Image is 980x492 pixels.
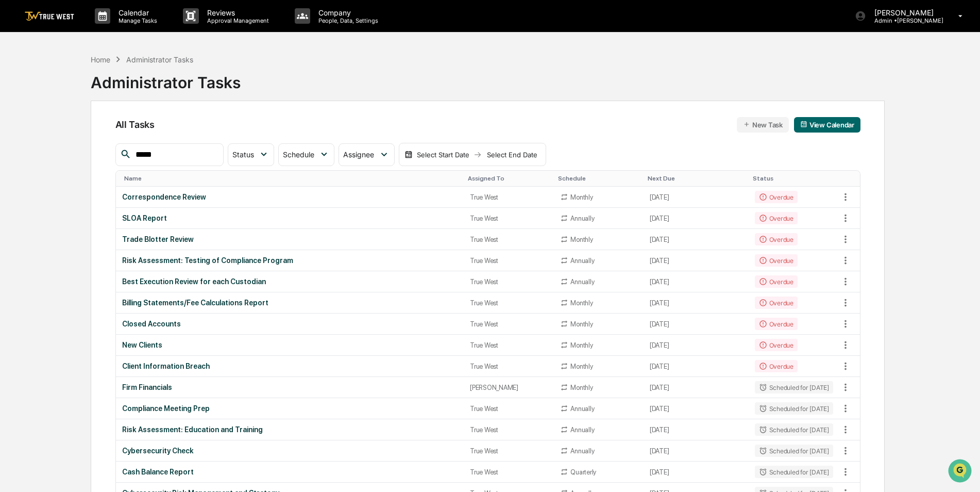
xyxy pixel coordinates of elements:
[470,447,548,455] div: True West
[470,278,548,286] div: True West
[73,174,125,183] a: Powered byPylon
[866,17,943,24] p: Admin • [PERSON_NAME]
[122,299,458,307] div: Billing Statements/Fee Calculations Report
[310,8,383,17] p: Company
[644,335,749,356] td: [DATE]
[343,150,374,159] span: Assignee
[570,405,594,413] div: Annually
[755,254,798,267] div: Overdue
[21,130,66,140] span: Preclearance
[122,256,458,265] div: Risk Assessment: Testing of Compliance Program
[570,447,594,455] div: Annually
[404,151,413,159] img: calendar
[470,363,548,370] div: True West
[800,121,807,128] img: calendar
[122,193,458,201] div: Correspondence Review
[737,117,789,133] button: New Task
[122,341,458,349] div: New Clients
[10,131,19,139] div: 🖐️
[755,318,798,330] div: Overdue
[755,275,798,288] div: Overdue
[91,55,110,64] div: Home
[484,151,540,159] div: Select End Date
[470,257,548,265] div: True West
[468,175,550,182] div: Toggle SortBy
[570,215,594,222] div: Annually
[6,145,69,164] a: 🔎Data Lookup
[755,423,833,436] div: Scheduled for [DATE]
[470,236,548,243] div: True West
[126,55,193,64] div: Administrator Tasks
[755,233,798,245] div: Overdue
[755,339,798,351] div: Overdue
[199,17,274,24] p: Approval Management
[570,363,593,370] div: Monthly
[122,404,458,413] div: Compliance Meeting Prep
[839,175,860,182] div: Toggle SortBy
[415,151,471,159] div: Select Start Date
[755,445,833,457] div: Scheduled for [DATE]
[570,468,596,476] div: Quarterly
[35,89,130,97] div: We're available if you need us!
[570,257,594,265] div: Annually
[644,250,749,271] td: [DATE]
[644,462,749,483] td: [DATE]
[199,8,274,17] p: Reviews
[755,381,833,393] div: Scheduled for [DATE]
[122,362,458,370] div: Client Information Breach
[474,151,482,159] img: arrow right
[124,175,460,182] div: Toggle SortBy
[755,402,833,415] div: Scheduled for [DATE]
[644,377,749,398] td: [DATE]
[570,278,594,286] div: Annually
[755,191,798,203] div: Overdue
[644,271,749,292] td: [DATE]
[6,126,71,144] a: 🖐️Preclearance
[470,215,548,222] div: True West
[644,440,749,462] td: [DATE]
[122,235,458,243] div: Trade Blotter Review
[232,150,254,159] span: Status
[470,384,548,391] div: [PERSON_NAME]
[648,175,745,182] div: Toggle SortBy
[755,466,833,478] div: Scheduled for [DATE]
[10,79,29,97] img: 1746055101610-c473b297-6a78-478c-a979-82029cc54cd1
[644,208,749,229] td: [DATE]
[175,82,188,94] button: Start new chat
[122,383,458,391] div: Firm Financials
[470,426,548,434] div: True West
[110,8,162,17] p: Calendar
[947,458,975,486] iframe: Open customer support
[570,193,593,201] div: Monthly
[122,277,458,286] div: Best Execution Review for each Custodian
[644,356,749,377] td: [DATE]
[470,468,548,476] div: True West
[470,405,548,413] div: True West
[570,236,593,243] div: Monthly
[122,447,458,455] div: Cybersecurity Check
[21,150,65,160] span: Data Lookup
[755,297,798,309] div: Overdue
[755,212,798,224] div: Overdue
[25,11,74,21] img: logo
[470,320,548,328] div: True West
[122,214,458,222] div: SLOA Report
[35,79,169,89] div: Start new chat
[122,425,458,434] div: Risk Assessment: Education and Training
[558,175,639,182] div: Toggle SortBy
[866,8,943,17] p: [PERSON_NAME]
[570,299,593,307] div: Monthly
[91,65,241,92] div: Administrator Tasks
[753,175,835,182] div: Toggle SortBy
[115,119,155,130] span: All Tasks
[470,299,548,307] div: True West
[794,117,860,133] button: View Calendar
[570,341,593,349] div: Monthly
[570,384,593,391] div: Monthly
[10,151,19,159] div: 🔎
[71,126,132,144] a: 🗄️Attestations
[122,468,458,476] div: Cash Balance Report
[644,398,749,419] td: [DATE]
